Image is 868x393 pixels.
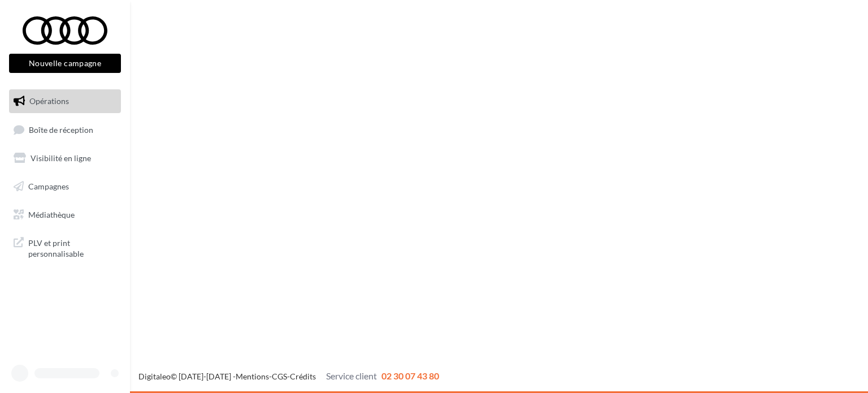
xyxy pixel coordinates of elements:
[7,203,123,227] a: Médiathèque
[7,146,123,170] a: Visibilité en ligne
[290,372,316,381] a: Crédits
[29,96,69,106] span: Opérations
[9,54,121,73] button: Nouvelle campagne
[138,372,171,381] a: Digitaleo
[7,89,123,113] a: Opérations
[29,124,93,134] span: Boîte de réception
[31,153,91,163] span: Visibilité en ligne
[7,175,123,198] a: Campagnes
[236,372,269,381] a: Mentions
[381,370,439,381] span: 02 30 07 43 80
[28,235,116,260] span: PLV et print personnalisable
[7,231,123,264] a: PLV et print personnalisable
[326,370,377,381] span: Service client
[28,209,75,219] span: Médiathèque
[272,372,287,381] a: CGS
[7,118,123,142] a: Boîte de réception
[138,372,439,381] span: © [DATE]-[DATE] - - -
[28,182,69,191] span: Campagnes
